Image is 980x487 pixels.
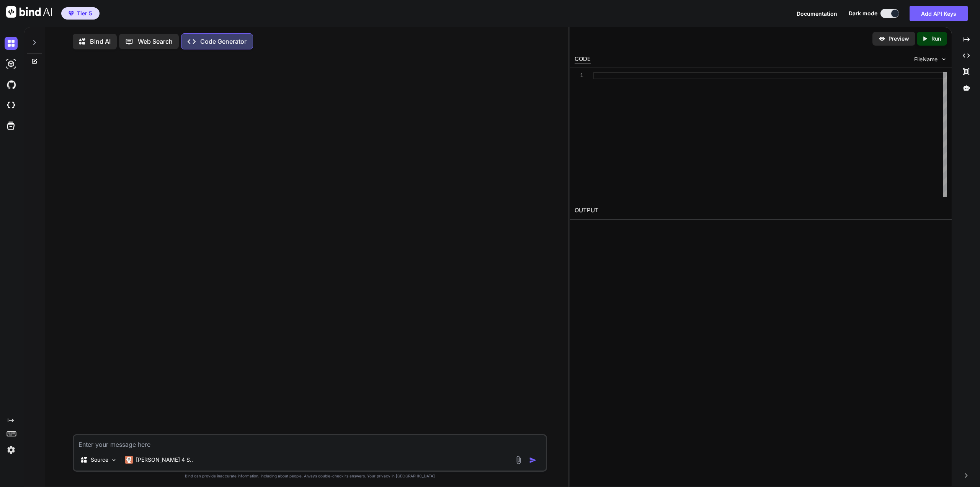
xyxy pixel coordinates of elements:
[797,10,837,18] button: Documentation
[138,37,173,46] p: Web Search
[575,72,583,79] div: 1
[5,78,18,91] img: githubDark
[5,37,18,50] img: darkChat
[91,456,108,464] p: Source
[889,35,909,43] p: Preview
[5,99,18,112] img: cloudideIcon
[514,456,523,464] img: attachment
[6,6,52,18] img: Bind AI
[5,57,18,71] img: darkAi-studio
[941,56,947,62] img: chevron down
[931,35,941,43] p: Run
[529,456,537,464] img: icon
[125,456,133,464] img: Claude 4 Sonnet
[797,10,837,17] span: Documentation
[575,55,591,64] div: CODE
[849,10,877,17] span: Dark mode
[90,37,111,46] p: Bind AI
[910,6,968,21] button: Add API Keys
[570,202,952,220] h2: OUTPUT
[73,473,547,479] p: Bind can provide inaccurate information, including about people. Always double-check its answers....
[914,56,938,63] span: FileName
[200,37,247,46] p: Code Generator
[61,7,100,20] button: premiumTier 5
[77,10,92,17] span: Tier 5
[111,457,117,463] img: Pick Models
[136,456,193,464] p: [PERSON_NAME] 4 S..
[69,11,74,16] img: premium
[5,443,18,456] img: settings
[879,35,885,42] img: preview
